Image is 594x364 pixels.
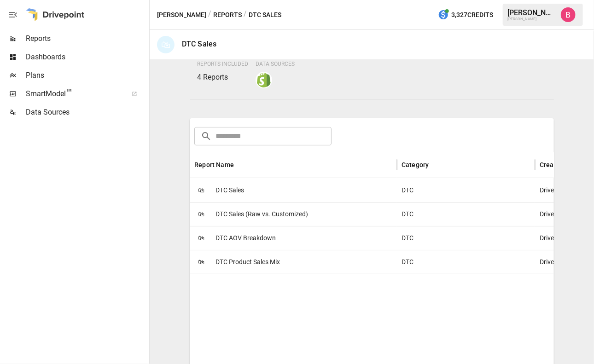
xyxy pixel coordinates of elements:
[208,9,211,21] div: /
[397,226,535,250] div: DTC
[26,88,122,99] span: SmartModel
[256,73,271,87] img: shopify
[235,158,248,171] button: Sort
[256,61,295,67] span: Data Sources
[194,183,208,197] span: 🛍
[244,9,247,21] div: /
[451,9,493,21] span: 3,327 Credits
[507,8,555,17] div: [PERSON_NAME]
[561,7,576,22] img: Benny Fellows
[26,52,147,63] span: Dashboards
[66,87,72,98] span: ™
[434,6,497,23] button: 3,327Credits
[213,9,242,21] button: Reports
[197,61,248,67] span: Reports Included
[194,231,208,245] span: 🛍
[540,161,573,168] div: Created By
[397,250,535,274] div: DTC
[507,17,555,21] div: [PERSON_NAME]
[157,9,206,21] button: [PERSON_NAME]
[26,70,147,81] span: Plans
[402,161,429,168] div: Category
[397,178,535,202] div: DTC
[397,202,535,226] div: DTC
[26,33,147,44] span: Reports
[157,36,175,53] div: 🛍
[215,226,276,250] span: DTC AOV Breakdown
[194,255,208,269] span: 🛍
[215,202,308,226] span: DTC Sales (Raw vs. Customized)
[430,158,443,171] button: Sort
[215,179,244,202] span: DTC Sales
[555,2,581,28] button: Benny Fellows
[215,250,280,274] span: DTC Product Sales Mix
[194,207,208,221] span: 🛍
[197,72,248,83] p: 4 Reports
[182,40,216,48] div: DTC Sales
[26,107,147,118] span: Data Sources
[194,161,234,168] div: Report Name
